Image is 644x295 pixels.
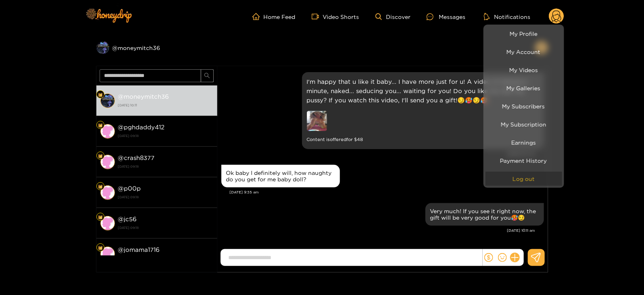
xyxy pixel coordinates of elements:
[486,45,562,59] a: My Account
[486,27,562,41] a: My Profile
[486,172,562,186] button: Log out
[486,154,562,168] a: Payment History
[486,117,562,131] a: My Subscription
[486,63,562,77] a: My Videos
[486,81,562,95] a: My Galleries
[486,99,562,113] a: My Subscribers
[486,135,562,150] a: Earnings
